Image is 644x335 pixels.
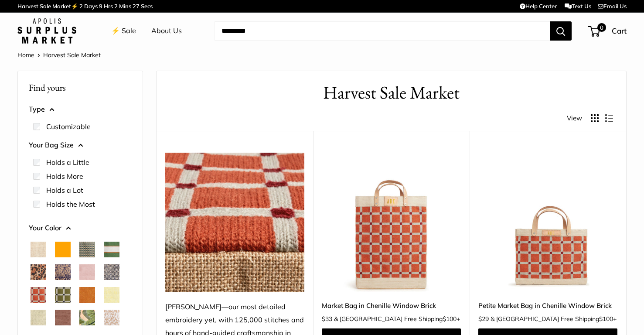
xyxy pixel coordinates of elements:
a: Help Center [520,3,557,10]
span: Cart [612,26,627,35]
label: Customizable [46,121,91,132]
label: Holds More [46,171,83,181]
button: Your Bag Size [29,139,132,152]
button: Chambray [104,264,119,280]
label: Holds a Lot [46,185,83,195]
span: Hrs [104,3,113,10]
button: Green Gingham [79,242,95,257]
button: Natural [31,242,46,257]
span: 27 [133,3,140,10]
span: & [GEOGRAPHIC_DATA] Free Shipping + [491,316,617,322]
img: Chenille—our most detailed embroidery yet, with 125,000 stitches and hours of hand-guided craftsm... [165,153,304,292]
a: Home [17,51,34,59]
span: 2 [114,3,118,10]
span: $33 [322,315,332,323]
button: Cheetah [31,264,46,280]
span: & [GEOGRAPHIC_DATA] Free Shipping + [334,316,460,322]
span: 0 [597,23,606,32]
span: $29 [478,315,489,323]
button: Mustang [55,310,71,325]
a: ⚡️ Sale [111,24,136,38]
button: Court Green [104,242,119,257]
button: Daisy [104,287,119,303]
button: Type [29,103,132,116]
p: Find yours [29,79,132,96]
button: Orange [55,242,71,257]
button: Mint Sorbet [31,310,46,325]
button: Palm Leaf [79,310,95,325]
button: Blue Porcelain [55,264,71,280]
span: 9 [99,3,102,10]
span: Days [84,3,98,10]
button: Search [550,21,572,41]
img: Apolis: Surplus Market [17,18,76,44]
a: Petite Market Bag in Chenille Window Brick [478,301,617,311]
nav: Breadcrumb [17,49,101,61]
button: Display products as list [605,114,613,122]
span: Mins [119,3,131,10]
button: Your Color [29,222,132,235]
a: Text Us [565,3,591,10]
a: Market Bag in Chenille Window Brick [322,301,461,311]
span: Harvest Sale Market [43,51,101,59]
button: Cognac [79,287,95,303]
span: $100 [443,315,457,323]
a: About Us [151,24,182,38]
a: Market Bag in Chenille Window BrickMarket Bag in Chenille Window Brick [322,153,461,292]
button: Display products as grid [591,114,599,122]
a: Petite Market Bag in Chenille Window BrickPetite Market Bag in Chenille Window Brick [478,153,617,292]
span: 2 [79,3,83,10]
button: White Porcelain [104,310,119,325]
button: Chenille Window Brick [31,287,46,303]
button: Blush [79,264,95,280]
label: Holds a Little [46,157,89,167]
span: Secs [141,3,153,10]
label: Holds the Most [46,199,95,209]
span: $100 [599,315,613,323]
h1: Harvest Sale Market [170,80,613,106]
button: Chenille Window Sage [55,287,71,303]
span: View [567,112,582,124]
img: Petite Market Bag in Chenille Window Brick [478,153,617,292]
input: Search... [215,21,550,41]
img: Market Bag in Chenille Window Brick [322,153,461,292]
a: Email Us [598,3,627,10]
a: 0 Cart [589,24,627,38]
